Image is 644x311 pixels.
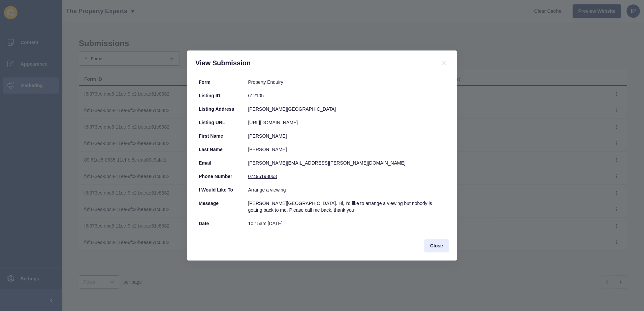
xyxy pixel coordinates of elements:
[248,200,445,213] div: [PERSON_NAME][GEOGRAPHIC_DATA]. Hi, I’d like to arrange a viewing but nobody is getting back to m...
[248,79,445,85] div: Property Enquiry
[248,92,445,99] div: 612105
[199,79,211,85] b: Form
[199,93,220,98] b: Listing ID
[248,221,282,226] time: 10:15am [DATE]
[248,186,445,193] div: Arrange a viewing
[199,120,225,125] b: Listing URL
[199,147,223,152] b: Last Name
[199,133,223,139] b: First Name
[248,133,445,139] div: [PERSON_NAME]
[430,242,443,249] span: Close
[248,174,277,179] tcxspan: Call 07495198063 via 3CX
[248,106,445,112] div: [PERSON_NAME][GEOGRAPHIC_DATA]
[199,106,234,112] b: Listing Address
[199,201,219,206] b: Message
[248,119,445,126] div: [URL][DOMAIN_NAME]
[248,146,445,153] div: [PERSON_NAME]
[195,59,432,67] h1: View Submission
[199,187,233,193] b: I would like to
[248,160,445,166] div: [PERSON_NAME][EMAIL_ADDRESS][PERSON_NAME][DOMAIN_NAME]
[424,239,449,252] button: Close
[199,160,211,166] b: Email
[199,174,232,179] b: Phone Number
[199,221,209,226] b: Date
